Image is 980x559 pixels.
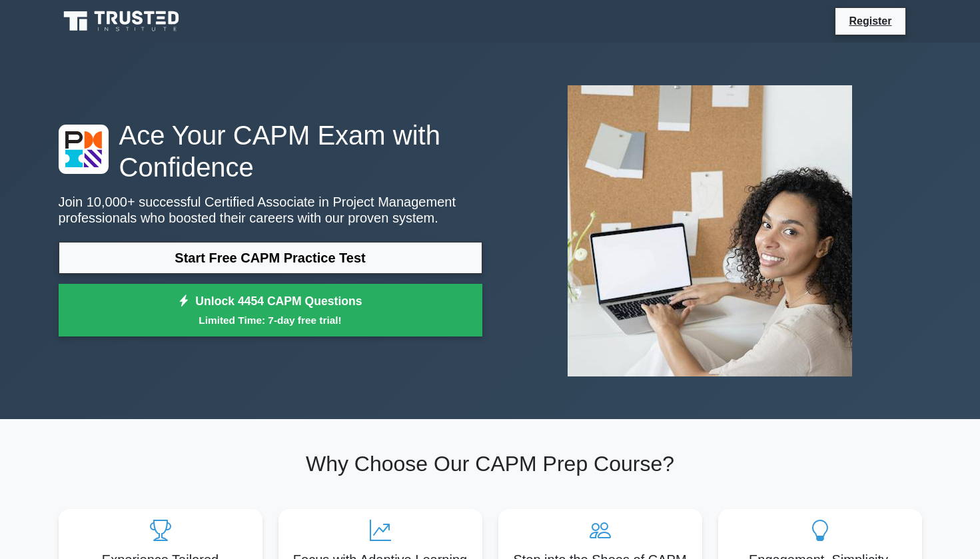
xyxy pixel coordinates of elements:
[59,119,482,183] h1: Ace Your CAPM Exam with Confidence
[59,242,482,274] a: Start Free CAPM Practice Test
[75,312,466,328] small: Limited Time: 7-day free trial!
[59,451,922,476] h2: Why Choose Our CAPM Prep Course?
[59,284,482,337] a: Unlock 4454 CAPM QuestionsLimited Time: 7-day free trial!
[59,194,482,226] p: Join 10,000+ successful Certified Associate in Project Management professionals who boosted their...
[841,13,899,29] a: Register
